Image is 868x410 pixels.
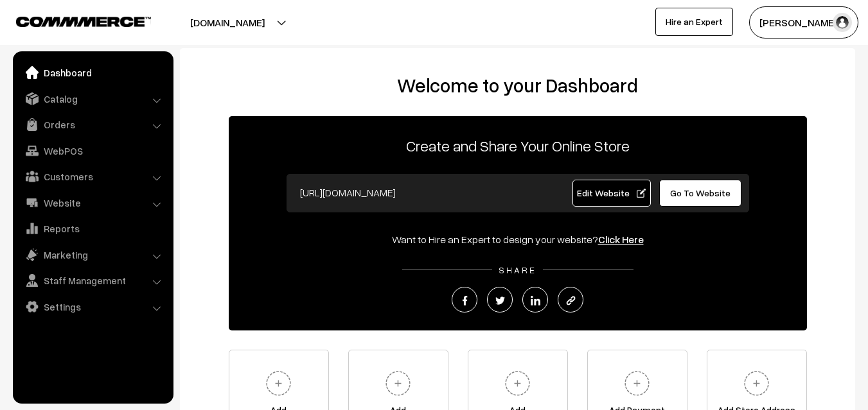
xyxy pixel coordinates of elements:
[492,264,543,275] span: SHARE
[16,139,169,162] a: WebPOS
[16,13,128,28] a: COMMMERCE
[577,187,646,198] span: Edit Website
[380,366,416,401] img: plus.svg
[749,6,858,38] button: [PERSON_NAME]
[500,366,535,401] img: plus.svg
[598,233,644,246] a: Click Here
[833,13,852,32] img: user
[229,232,807,247] div: Want to Hire an Expert to design your website?
[145,6,310,38] button: [DOMAIN_NAME]
[16,217,169,240] a: Reports
[16,295,169,318] a: Settings
[619,366,655,401] img: plus.svg
[16,17,151,26] img: COMMMERCE
[572,180,651,207] a: Edit Website
[670,187,731,198] span: Go To Website
[16,191,169,214] a: Website
[229,134,807,157] p: Create and Share Your Online Store
[261,366,296,401] img: plus.svg
[16,61,169,84] a: Dashboard
[16,165,169,188] a: Customers
[16,113,169,136] a: Orders
[655,8,733,36] a: Hire an Expert
[193,74,842,97] h2: Welcome to your Dashboard
[16,269,169,292] a: Staff Management
[16,87,169,110] a: Catalog
[739,366,774,401] img: plus.svg
[16,243,169,266] a: Marketing
[659,180,742,207] a: Go To Website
